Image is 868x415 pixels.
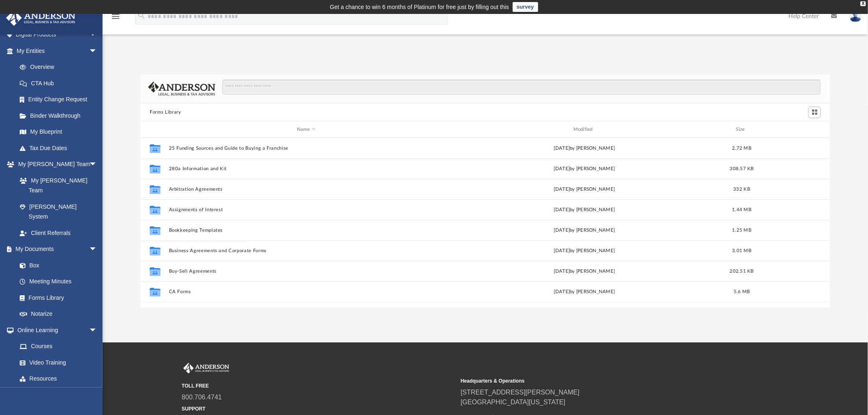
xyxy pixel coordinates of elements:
a: My Blueprint [11,124,105,140]
span: 3.01 MB [732,249,752,253]
a: Client Referrals [11,225,105,241]
span: 308.57 KB [730,166,754,171]
div: [DATE] by [PERSON_NAME] [447,145,722,152]
div: [DATE] by [PERSON_NAME] [447,227,722,234]
a: Resources [11,371,105,387]
small: TOLL FREE [182,382,455,390]
button: Assignments of Interest [169,207,444,212]
span: arrow_drop_down [89,156,105,173]
button: CA Forms [169,289,444,294]
img: Anderson Advisors Platinum Portal [182,363,231,374]
a: My Entitiesarrow_drop_down [6,43,110,59]
a: [STREET_ADDRESS][PERSON_NAME] [461,389,580,396]
a: Overview [11,59,110,75]
a: Entity Change Request [11,91,110,108]
i: menu [111,11,121,21]
span: 332 KB [734,187,751,192]
div: Get a chance to win 6 months of Platinum for free just by filling out this [330,2,509,12]
small: Headquarters & Operations [461,377,734,385]
div: close [861,1,866,6]
a: Billingarrow_drop_down [6,387,110,403]
a: Tax Due Dates [11,140,110,156]
a: Digital Productsarrow_drop_down [6,27,110,43]
span: arrow_drop_down [89,27,105,43]
div: [DATE] by [PERSON_NAME] [447,165,722,173]
div: Name [169,126,443,133]
button: Arbitration Agreements [169,187,444,192]
span: arrow_drop_down [89,241,105,258]
a: Video Training [11,354,101,371]
a: menu [111,16,121,21]
a: Binder Walkthrough [11,107,110,124]
a: Courses [11,338,105,355]
a: [PERSON_NAME] System [11,198,105,225]
div: [DATE] by [PERSON_NAME] [447,186,722,193]
a: 800.706.4741 [182,394,222,401]
div: [DATE] by [PERSON_NAME] [447,247,722,255]
span: 1.44 MB [732,207,752,212]
img: Anderson Advisors Platinum Portal [4,10,78,26]
a: Meeting Minutes [11,274,105,290]
a: Notarize [11,306,105,322]
a: Forms Library [11,290,101,306]
small: SUPPORT [182,405,455,413]
div: [DATE] by [PERSON_NAME] [447,288,722,296]
a: My [PERSON_NAME] Team [11,172,101,198]
i: search [137,11,146,20]
button: Forms Library [150,109,181,116]
div: [DATE] by [PERSON_NAME] [447,206,722,214]
button: Buy-Sell Agreements [169,269,444,274]
div: Modified [447,126,722,133]
div: Size [726,126,758,133]
span: 1.25 MB [732,228,752,233]
a: My Documentsarrow_drop_down [6,241,105,258]
div: id [762,126,820,133]
div: grid [141,138,830,308]
a: survey [513,2,538,12]
button: Bookkeeping Templates [169,228,444,233]
input: Search files and folders [222,80,821,95]
span: arrow_drop_down [89,43,105,59]
button: Business Agreements and Corporate Forms [169,248,444,253]
a: Box [11,257,101,274]
span: 5.6 MB [734,290,750,294]
span: 202.51 KB [730,269,754,274]
span: arrow_drop_down [89,387,105,404]
a: My [PERSON_NAME] Teamarrow_drop_down [6,156,105,173]
button: 25 Funding Sources and Guide to Buying a Franchise [169,146,444,151]
a: CTA Hub [11,75,110,91]
span: arrow_drop_down [89,322,105,339]
div: [DATE] by [PERSON_NAME] [447,268,722,275]
button: 280a Information and Kit [169,166,444,171]
a: Online Learningarrow_drop_down [6,322,105,338]
div: id [144,126,165,133]
a: [GEOGRAPHIC_DATA][US_STATE] [461,399,566,406]
button: Switch to Grid View [809,107,821,118]
span: 2.72 MB [732,146,752,150]
img: User Pic [850,10,862,22]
